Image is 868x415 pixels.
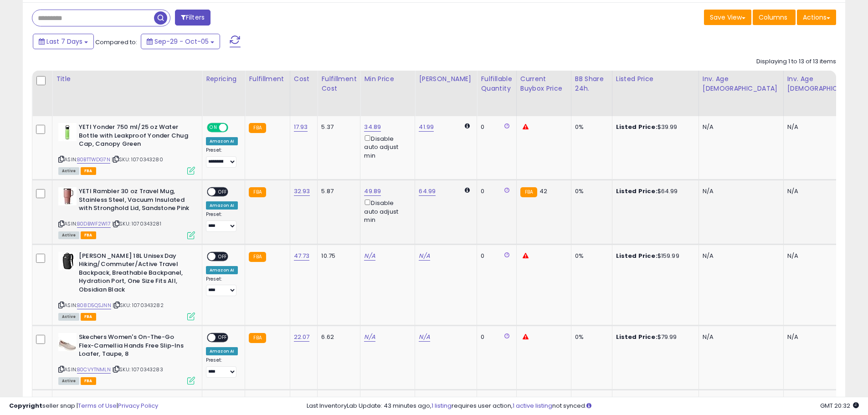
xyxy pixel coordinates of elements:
[787,333,861,341] div: N/A
[703,74,780,93] div: Inv. Age [DEMOGRAPHIC_DATA]
[321,74,356,93] div: Fulfillment Cost
[77,302,111,309] a: B08D5QSJNN
[419,187,436,196] a: 64.99
[77,156,110,164] a: B0BTTWDG7N
[206,137,238,145] div: Amazon AI
[249,123,266,133] small: FBA
[81,313,96,321] span: FBA
[797,10,836,25] button: Actions
[616,187,657,195] b: Listed Price:
[249,333,266,343] small: FBA
[81,377,96,385] span: FBA
[616,74,695,84] div: Listed Price
[58,252,195,319] div: ASIN:
[216,334,230,342] span: OFF
[575,74,608,93] div: BB Share 24h.
[419,333,430,342] a: N/A
[704,10,751,25] button: Save View
[481,74,512,93] div: Fulfillable Quantity
[77,366,111,374] a: B0CVYTNMLN
[787,187,861,195] div: N/A
[703,252,776,260] div: N/A
[616,252,692,260] div: $159.99
[787,74,864,93] div: Inv. Age [DEMOGRAPHIC_DATA]
[58,333,77,351] img: 41ykWg+ULnL._SL40_.jpg
[364,74,411,84] div: Min Price
[206,266,238,274] div: Amazon AI
[206,147,238,168] div: Preset:
[321,333,353,341] div: 6.62
[141,34,220,49] button: Sep-29 - Oct-05
[58,377,79,385] span: All listings currently available for purchase on Amazon
[616,187,692,195] div: $64.99
[206,357,238,378] div: Preset:
[58,252,77,270] img: 41rXLPTWsIS._SL40_.jpg
[753,10,796,25] button: Columns
[616,333,657,341] b: Listed Price:
[364,251,375,261] a: N/A
[33,34,94,49] button: Last 7 Days
[112,156,163,163] span: | SKU: 1070343280
[113,302,164,309] span: | SKU: 1070343282
[703,333,776,341] div: N/A
[364,133,408,160] div: Disable auto adjust min
[112,366,163,373] span: | SKU: 1070343283
[208,124,219,132] span: ON
[46,37,82,46] span: Last 7 Days
[616,123,692,131] div: $39.99
[294,333,310,342] a: 22.07
[419,74,473,84] div: [PERSON_NAME]
[78,401,117,410] a: Terms of Use
[364,198,408,224] div: Disable auto adjust min
[419,251,430,261] a: N/A
[206,276,238,297] div: Preset:
[56,74,198,84] div: Title
[481,123,509,131] div: 0
[575,333,605,341] div: 0%
[58,231,79,239] span: All listings currently available for purchase on Amazon
[787,252,861,260] div: N/A
[79,187,190,215] b: YETI Rambler 30 oz Travel Mug, Stainless Steel, Vacuum Insulated with Stronghold Lid, Sandstone Pink
[481,187,509,195] div: 0
[58,123,77,141] img: 31LV2yOZUFL._SL40_.jpg
[79,252,190,297] b: [PERSON_NAME] 18L Unisex Day Hiking/Commuter/Active Travel Backpack, Breathable Backpanel, Hydrat...
[206,211,238,232] div: Preset:
[520,74,567,93] div: Current Buybox Price
[481,333,509,341] div: 0
[513,401,552,410] a: 1 active listing
[216,252,230,260] span: OFF
[154,37,209,46] span: Sep-29 - Oct-05
[216,188,230,196] span: OFF
[756,57,836,66] div: Displaying 1 to 13 of 13 items
[175,10,211,26] button: Filters
[112,220,161,227] span: | SKU: 1070343281
[520,187,537,197] small: FBA
[206,201,238,210] div: Amazon AI
[206,347,238,355] div: Amazon AI
[820,401,859,410] span: 2025-10-13 20:32 GMT
[118,401,158,410] a: Privacy Policy
[58,123,195,174] div: ASIN:
[431,401,452,410] a: 1 listing
[364,333,375,342] a: N/A
[575,252,605,260] div: 0%
[294,123,308,132] a: 17.93
[58,313,79,321] span: All listings currently available for purchase on Amazon
[227,124,241,132] span: OFF
[575,123,605,131] div: 0%
[575,187,605,195] div: 0%
[294,187,310,196] a: 32.93
[616,251,657,260] b: Listed Price:
[539,187,547,195] span: 42
[81,167,96,175] span: FBA
[249,74,286,84] div: Fulfillment
[58,187,195,238] div: ASIN:
[364,123,381,132] a: 34.89
[321,123,353,131] div: 5.37
[294,74,314,84] div: Cost
[58,167,79,175] span: All listings currently available for purchase on Amazon
[481,252,509,260] div: 0
[703,187,776,195] div: N/A
[294,251,310,261] a: 47.73
[206,74,241,84] div: Repricing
